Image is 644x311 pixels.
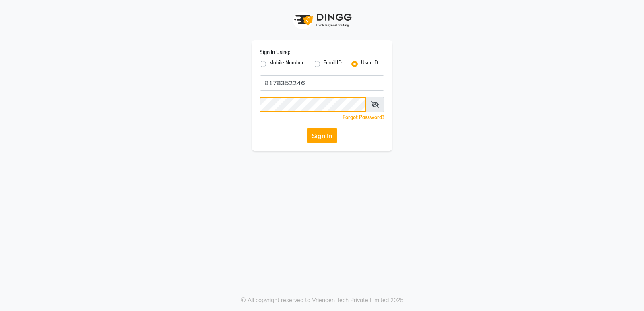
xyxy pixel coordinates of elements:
img: logo1.svg [290,8,354,32]
button: Sign In [307,128,337,143]
input: Username [260,75,384,91]
a: Forgot Password? [343,114,384,120]
label: Mobile Number [269,59,304,69]
input: Username [260,97,366,112]
label: Email ID [323,59,342,69]
label: Sign In Using: [260,49,290,56]
label: User ID [361,59,378,69]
